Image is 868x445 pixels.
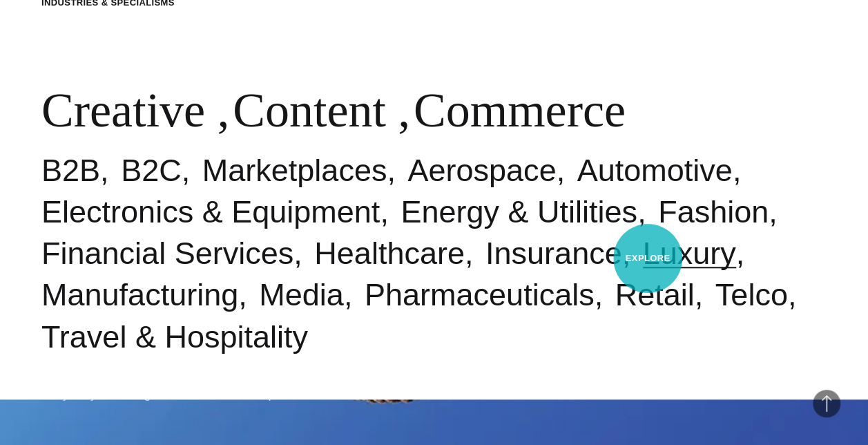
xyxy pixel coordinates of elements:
a: Electronics & Equipment [41,194,380,229]
a: B2C [121,153,182,188]
a: Marketplaces [202,153,387,188]
button: Back to Top [813,390,840,417]
span: , [398,84,410,137]
a: Energy & Utilities [401,194,637,229]
a: Travel & Hospitality [41,319,308,354]
a: B2B [41,153,100,188]
a: Pharmaceuticals [365,277,595,312]
a: Automotive [577,153,732,188]
a: Fashion [658,194,769,229]
a: Financial Services [41,236,293,271]
span: , [218,84,230,137]
a: Telco [715,277,788,312]
a: Commerce [414,84,626,137]
a: Media [259,277,344,312]
a: Manufacturing [41,277,238,312]
a: Aerospace [407,153,556,188]
a: Retail [615,277,695,312]
a: Creative [41,84,205,137]
a: Content [233,84,386,137]
a: Healthcare [314,236,465,271]
a: Luxury [643,236,736,271]
a: Insurance [485,236,622,271]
